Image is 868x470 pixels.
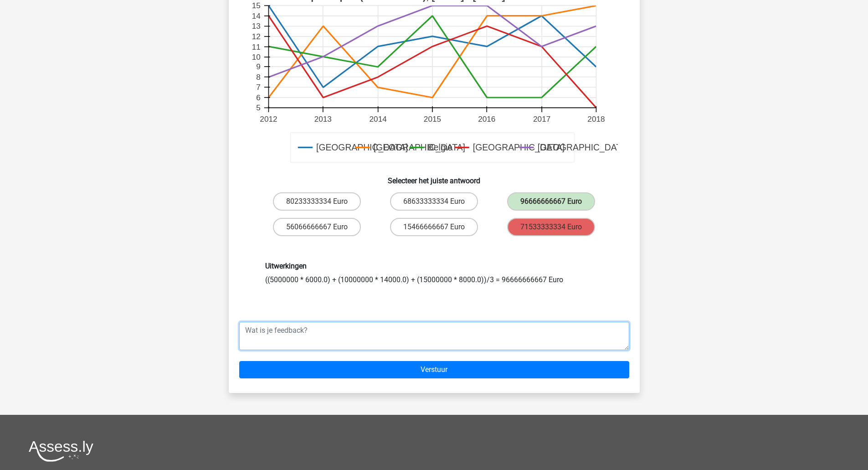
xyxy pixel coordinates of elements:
[478,114,495,124] text: 2016
[373,143,465,153] text: [GEOGRAPHIC_DATA]
[273,192,361,211] label: 80233333334 Euro
[256,93,261,102] text: 6
[390,218,478,236] label: 15466666667 Euro
[260,114,277,124] text: 2012
[427,143,452,153] text: Belgie
[252,22,260,31] text: 13
[473,143,564,153] text: [GEOGRAPHIC_DATA]
[252,1,260,10] text: 15
[256,72,261,82] text: 8
[252,11,261,21] text: 14
[316,143,408,153] text: [GEOGRAPHIC_DATA]
[587,114,605,124] text: 2018
[507,218,595,236] label: 71533333334 Euro
[423,114,441,124] text: 2015
[369,114,387,124] text: 2014
[252,42,260,52] text: 11
[507,192,595,211] label: 96666666667 Euro
[256,62,261,71] text: 9
[258,262,610,285] div: ((5000000 * 6000.0) + (10000000 * 14000.0) + (15000000 * 8000.0))/3 = 96666666667 Euro
[252,52,260,62] text: 10
[256,103,261,113] text: 5
[252,32,260,41] text: 12
[533,114,550,124] text: 2017
[256,83,261,92] text: 7
[314,114,331,124] text: 2013
[29,440,93,462] img: Assessly logo
[243,169,625,185] h6: Selecteer het juiste antwoord
[265,262,603,270] h6: Uitwerkingen
[390,192,478,211] label: 68633333334 Euro
[537,143,629,153] text: [GEOGRAPHIC_DATA]
[239,361,629,378] input: Verstuur
[273,218,361,236] label: 56066666667 Euro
